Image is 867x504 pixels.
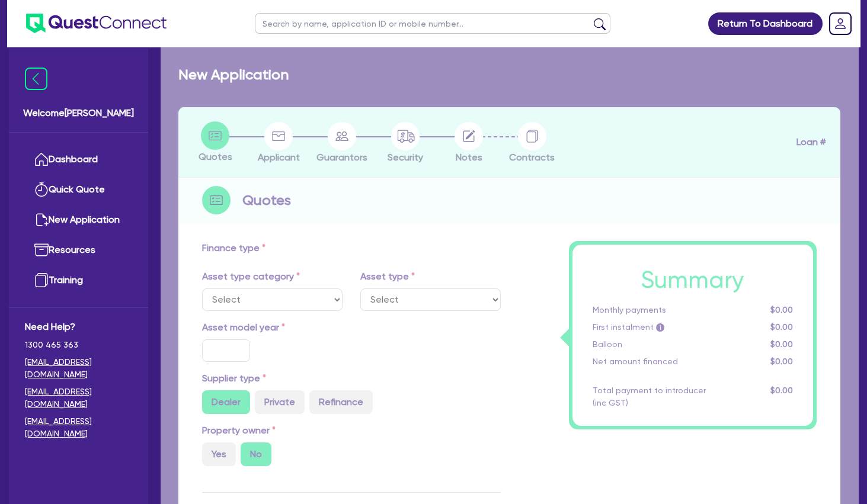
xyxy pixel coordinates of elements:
[255,13,610,34] input: Search by name, application ID or mobile number...
[708,12,823,35] a: Return To Dashboard
[25,415,132,440] a: [EMAIL_ADDRESS][DOMAIN_NAME]
[34,213,49,227] img: new-application
[26,14,167,33] img: quest-connect-logo-blue
[34,273,49,287] img: training
[25,265,132,296] a: Training
[25,205,132,235] a: New Application
[34,182,49,197] img: quick-quote
[23,106,134,120] span: Welcome [PERSON_NAME]
[34,243,49,257] img: resources
[25,320,132,334] span: Need Help?
[25,175,132,205] a: Quick Quote
[25,356,132,381] a: [EMAIL_ADDRESS][DOMAIN_NAME]
[25,235,132,265] a: Resources
[25,68,47,90] img: icon-menu-close
[25,145,132,175] a: Dashboard
[25,386,132,410] a: [EMAIL_ADDRESS][DOMAIN_NAME]
[825,8,856,39] a: Dropdown toggle
[25,339,132,351] span: 1300 465 363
